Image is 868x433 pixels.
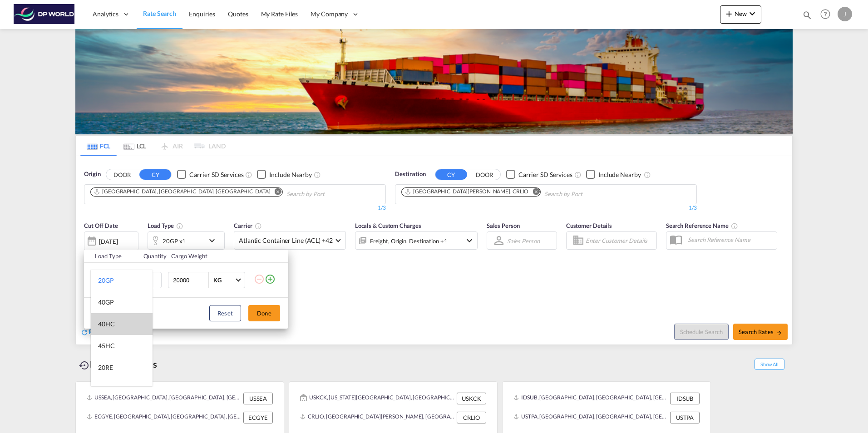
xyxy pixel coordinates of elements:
[98,363,113,372] div: 20RE
[98,385,113,394] div: 40RE
[98,341,115,350] div: 45HC
[98,320,115,329] div: 40HC
[98,276,114,285] div: 20GP
[98,298,114,307] div: 40GP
